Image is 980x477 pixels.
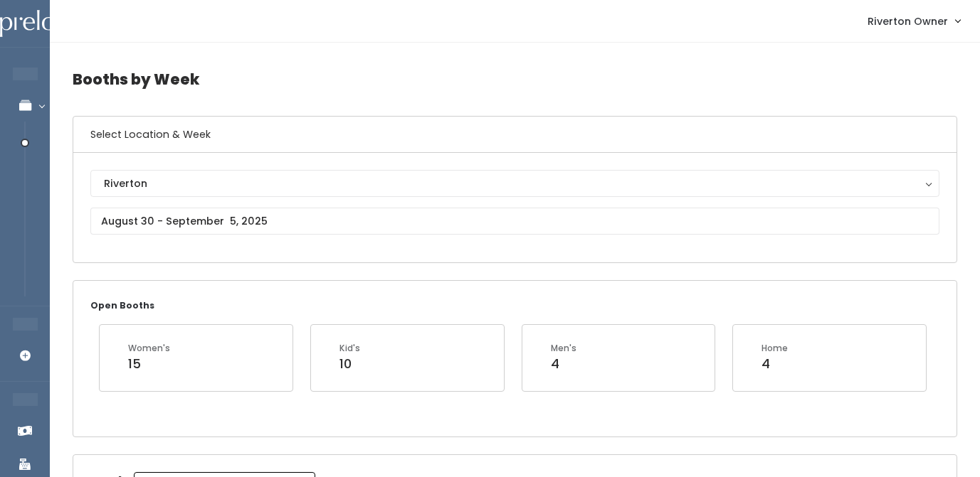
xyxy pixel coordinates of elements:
div: 10 [339,355,360,373]
button: Riverton [90,170,939,197]
small: Open Booths [90,299,154,311]
div: Men's [551,342,576,355]
div: Kid's [339,342,360,355]
div: Women's [128,342,170,355]
div: Home [762,342,788,355]
input: August 30 - September 5, 2025 [90,208,939,235]
h4: Booths by Week [73,60,957,99]
div: 15 [128,355,170,373]
div: 4 [551,355,576,373]
div: Riverton [104,176,926,191]
a: Riverton Owner [853,6,974,36]
span: Riverton Owner [868,14,948,29]
div: 4 [762,355,788,373]
h6: Select Location & Week [73,117,957,153]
